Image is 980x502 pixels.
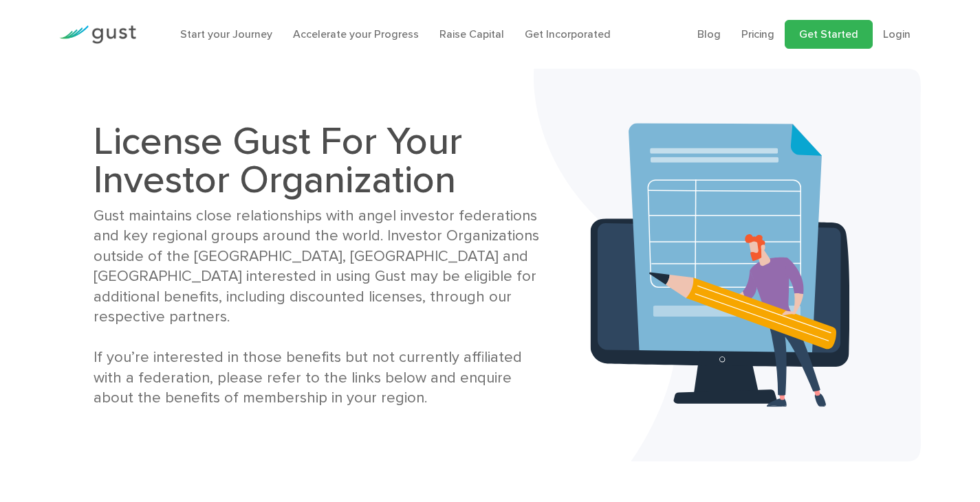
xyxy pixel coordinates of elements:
img: Investors Banner Bg [534,69,921,461]
a: Get Started [785,20,873,49]
a: Accelerate your Progress [293,27,419,41]
a: Blog [697,27,721,41]
a: Get Incorporated [525,27,611,41]
img: Gust Logo [59,25,136,44]
a: Raise Capital [439,27,504,41]
a: Login [883,27,911,41]
h1: License Gust For Your Investor Organization [94,122,547,199]
div: Gust maintains close relationships with angel investor federations and key regional groups around... [94,206,547,409]
a: Pricing [741,27,774,41]
a: Start your Journey [180,27,272,41]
